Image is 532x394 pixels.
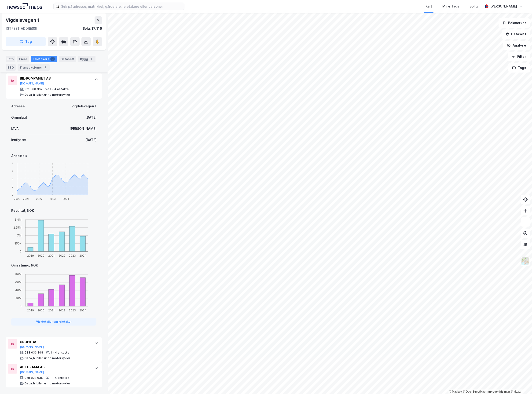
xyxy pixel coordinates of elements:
div: 1 [89,57,94,61]
tspan: 2021 [48,254,55,258]
tspan: 2023 [69,309,76,312]
button: Analyse [503,41,530,50]
iframe: Chat Widget [509,372,532,394]
button: Filter [508,52,530,61]
a: OpenStreetMap [463,390,486,393]
tspan: 1.7M [15,234,22,237]
tspan: 8 [12,162,13,164]
div: Mine Tags [442,4,459,9]
input: Søk på adresse, matrikkel, gårdeiere, leietakere eller personer [59,3,184,10]
tspan: 2024 [79,309,86,312]
a: Mapbox [449,390,462,393]
button: [DOMAIN_NAME] [20,345,44,349]
div: [STREET_ADDRESS] [6,26,37,31]
div: Datasett [59,56,76,62]
button: Tags [508,63,530,73]
div: 1 - 4 ansatte [50,87,69,91]
div: 921 560 362 [25,87,42,91]
tspan: 2 [12,186,13,188]
div: Bolig [470,4,478,9]
div: Vigdelsvegen 1 [71,103,96,109]
tspan: 2022 [59,254,65,258]
img: Z [521,257,530,266]
div: [DATE] [85,137,96,143]
div: AUTORAMA AS [20,364,90,370]
tspan: 850K [14,242,22,245]
div: [DATE] [85,115,96,120]
button: Vis detaljer om leietaker [11,318,96,326]
tspan: 2020 [37,254,44,258]
div: Eiere [17,56,29,62]
div: Ansatte # [11,153,96,159]
div: Leietakere [31,56,57,62]
tspan: 2021 [48,309,55,312]
div: 1 - 4 ansatte [51,351,70,354]
div: Detaljh. biler, unnt. motorsykler [25,382,70,385]
tspan: 40M [15,289,22,292]
div: 928 832 635 [25,376,43,380]
tspan: 6 [12,170,13,172]
button: Tag [6,37,46,46]
a: Improve this map [487,390,510,393]
div: Info [6,56,15,62]
div: 983 033 148 [25,351,43,354]
tspan: 2023 [69,254,76,258]
div: UNOBIL AS [20,339,90,345]
div: Resultat, NOK [11,208,96,213]
tspan: 2020 [37,309,44,312]
tspan: 2019 [27,309,34,312]
tspan: 0 [20,250,22,253]
tspan: 2019 [27,254,34,258]
tspan: 2024 [79,254,86,258]
div: Detaljh. biler, unnt. motorsykler [25,93,70,97]
div: Sola, 17/116 [83,26,102,31]
button: Datasett [502,29,530,39]
button: [DOMAIN_NAME] [20,370,44,374]
tspan: 2022 [59,309,65,312]
tspan: 80M [15,273,22,276]
tspan: 0 [12,193,13,196]
div: Transaksjoner [18,64,50,71]
div: Kart [426,4,432,9]
div: [PERSON_NAME] [70,126,96,131]
button: Bokmerker [499,18,530,28]
div: BIL-KOMPANIET AS [20,76,90,81]
tspan: 2022 [36,198,43,201]
tspan: 0 [20,305,22,308]
tspan: 3.4M [15,218,22,222]
tspan: 60M [15,281,22,284]
div: Bygg [78,56,95,62]
tspan: 2023 [49,198,56,201]
div: ESG [6,64,16,71]
div: Kontrollprogram for chat [509,372,532,394]
div: MVA [11,126,19,131]
tspan: 2020 [14,198,20,201]
div: 1 - 4 ansatte [50,376,69,380]
tspan: 2024 [62,198,69,201]
tspan: 2021 [23,198,29,201]
div: 3 [43,65,48,70]
div: Innflyttet [11,137,26,143]
div: 3 [50,57,55,61]
div: Detaljh. biler, unnt. motorsykler [25,356,70,360]
tspan: 4 [12,178,13,180]
button: [DOMAIN_NAME] [20,82,44,85]
img: logo.a4113a55bc3d86da70a041830d287a7e.svg [7,3,42,10]
div: Grunnlagt [11,115,27,120]
tspan: 20M [15,297,22,300]
div: Omsetning, NOK [11,263,96,268]
div: Adresse [11,103,25,109]
div: [PERSON_NAME] [490,4,517,9]
tspan: 2.55M [13,226,22,230]
div: Vigdelsvegen 1 [6,16,40,24]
